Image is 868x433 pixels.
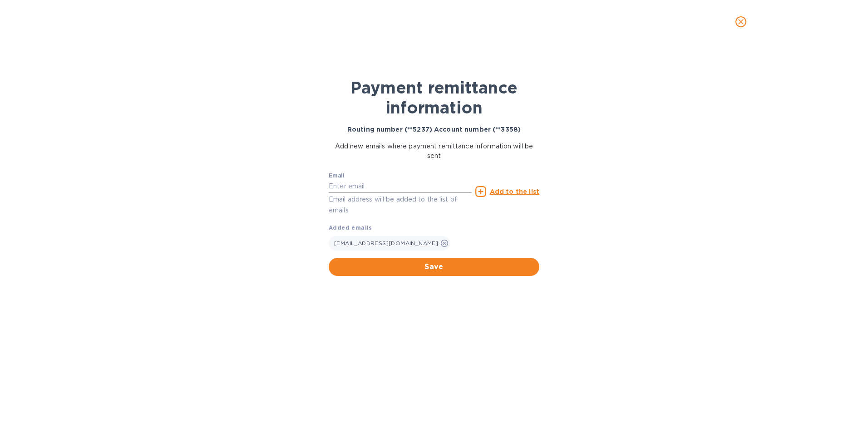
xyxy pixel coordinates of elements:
input: Enter email [329,180,472,193]
u: Add to the list [490,188,539,195]
p: Email address will be added to the list of emails [329,194,472,215]
b: Routing number (**5237) Account number (**3358) [347,126,521,133]
label: Email [329,173,345,178]
b: Payment remittance information [350,78,518,118]
div: [EMAIL_ADDRESS][DOMAIN_NAME] [329,236,450,251]
span: [EMAIL_ADDRESS][DOMAIN_NAME] [334,240,438,246]
span: Save [336,261,532,272]
button: Save [329,258,539,276]
p: Add new emails where payment remittance information will be sent [329,142,539,161]
button: close [730,11,752,33]
b: Added emails [329,224,372,231]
